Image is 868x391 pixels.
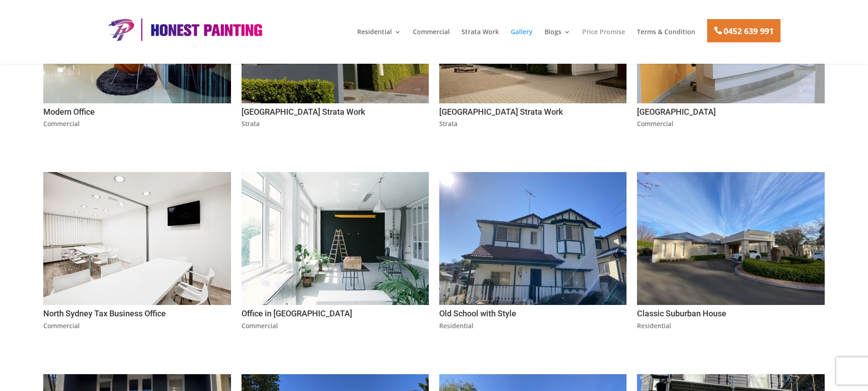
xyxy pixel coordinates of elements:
[241,172,429,305] img: Office in Surry Hills
[462,29,499,44] a: Strata Work
[439,309,516,318] a: Old School with Style
[43,172,231,305] img: North Sydney Tax Business Office
[241,321,278,330] a: Commercial
[103,17,267,42] img: Honest Painting
[241,309,352,318] a: Office in [GEOGRAPHIC_DATA]
[637,107,716,117] a: [GEOGRAPHIC_DATA]
[511,29,533,44] a: Gallery
[43,309,166,318] a: North Sydney Tax Business Office
[413,29,450,44] a: Commercial
[637,29,695,44] a: Terms & Condition
[637,172,824,305] img: Classic Suburban House
[43,119,80,128] a: Commercial
[544,29,570,44] a: Blogs
[707,19,781,42] a: 0452 639 991
[241,107,365,117] a: [GEOGRAPHIC_DATA] Strata Work
[582,29,625,44] a: Price Promise
[357,29,401,44] a: Residential
[439,119,457,128] a: Strata
[241,119,260,128] a: Strata
[439,172,627,305] img: Old School with Style
[637,119,673,128] a: Commercial
[637,321,671,330] a: Residential
[43,107,95,117] a: Modern Office
[43,321,80,330] a: Commercial
[439,321,473,330] a: Residential
[637,309,726,318] a: Classic Suburban House
[439,107,563,117] a: [GEOGRAPHIC_DATA] Strata Work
